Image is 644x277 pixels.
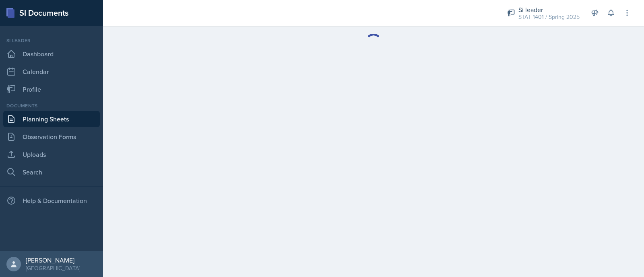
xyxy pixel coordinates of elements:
div: STAT 1401 / Spring 2025 [518,13,580,21]
a: Calendar [3,64,100,80]
a: Profile [3,81,100,97]
div: [PERSON_NAME] [26,256,80,264]
div: Si leader [518,5,580,14]
a: Observation Forms [3,129,100,145]
div: Documents [3,102,100,109]
div: [GEOGRAPHIC_DATA] [26,264,80,272]
a: Search [3,164,100,180]
a: Planning Sheets [3,111,100,127]
a: Uploads [3,146,100,162]
div: Si leader [3,37,100,44]
div: Help & Documentation [3,193,100,209]
a: Dashboard [3,46,100,62]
